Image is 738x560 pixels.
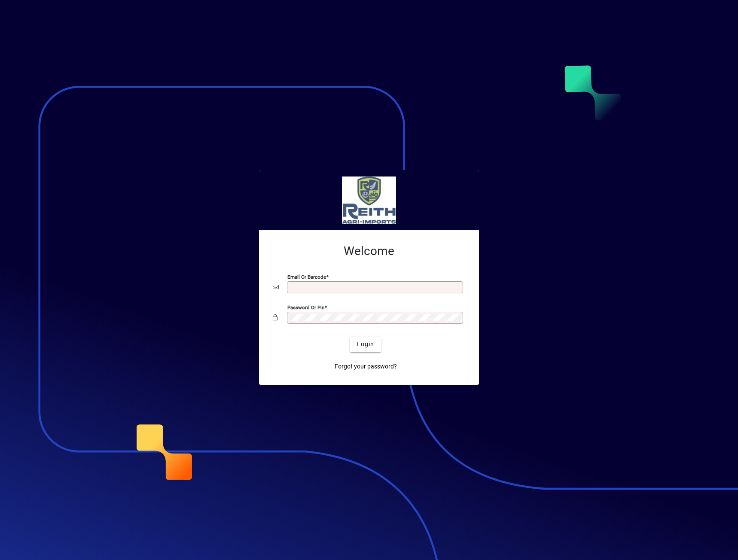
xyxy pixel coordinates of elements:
h2: Welcome [273,244,465,259]
mat-label: Email or Barcode [287,274,326,280]
span: Forgot your password? [335,362,397,371]
span: Login [357,340,374,349]
button: Login [350,337,381,352]
mat-label: Password or Pin [287,304,324,310]
a: Forgot your password? [331,359,400,374]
